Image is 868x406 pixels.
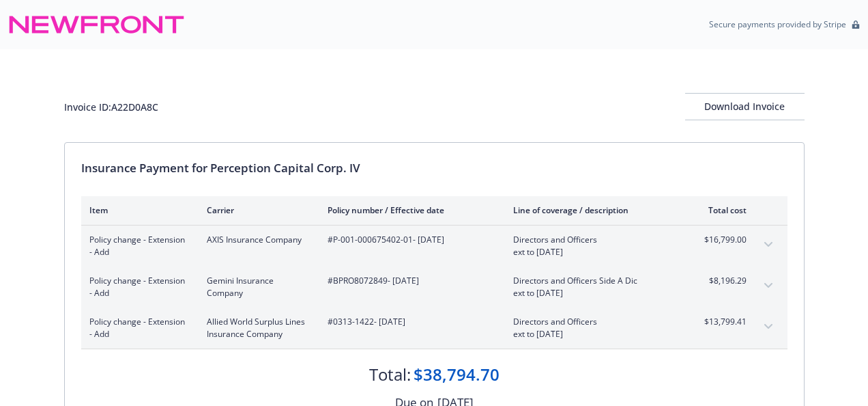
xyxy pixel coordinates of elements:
[64,100,158,114] div: Invoice ID: A22D0A8C
[513,204,674,216] div: Line of coverage / description
[207,204,306,216] div: Carrier
[207,275,306,299] span: Gemini Insurance Company
[81,226,787,267] div: Policy change - Extension - AddAXIS Insurance Company#P-001-000675402-01- [DATE]Directors and Off...
[513,234,674,258] span: Directors and Officersext to [DATE]
[695,234,747,246] span: $16,799.00
[369,363,411,386] div: Total:
[81,267,787,308] div: Policy change - Extension - AddGemini Insurance Company#BPRO8072849- [DATE]Directors and Officers...
[207,316,306,340] span: Allied World Surplus Lines Insurance Company
[513,287,674,299] span: ext to [DATE]
[757,316,779,338] button: expand content
[695,275,747,287] span: $8,196.29
[757,234,779,256] button: expand content
[709,18,846,30] p: Secure payments provided by Stripe
[81,308,787,349] div: Policy change - Extension - AddAllied World Surplus Lines Insurance Company#0313-1422- [DATE]Dire...
[513,316,674,340] span: Directors and Officersext to [DATE]
[695,204,747,216] div: Total cost
[513,246,674,258] span: ext to [DATE]
[685,93,805,120] button: Download Invoice
[89,234,185,258] span: Policy change - Extension - Add
[695,316,747,328] span: $13,799.41
[207,234,306,246] span: AXIS Insurance Company
[328,204,491,216] div: Policy number / Effective date
[89,275,185,299] span: Policy change - Extension - Add
[513,328,674,340] span: ext to [DATE]
[89,316,185,340] span: Policy change - Extension - Add
[685,94,805,120] div: Download Invoice
[513,234,674,246] span: Directors and Officers
[513,316,674,328] span: Directors and Officers
[513,275,674,299] span: Directors and Officers Side A Dicext to [DATE]
[89,204,185,216] div: Item
[81,159,787,177] div: Insurance Payment for Perception Capital Corp. IV
[513,275,674,287] span: Directors and Officers Side A Dic
[328,234,491,246] span: #P-001-000675402-01 - [DATE]
[328,275,491,287] span: #BPRO8072849 - [DATE]
[328,316,491,328] span: #0313-1422 - [DATE]
[757,275,779,297] button: expand content
[414,363,500,386] div: $38,794.70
